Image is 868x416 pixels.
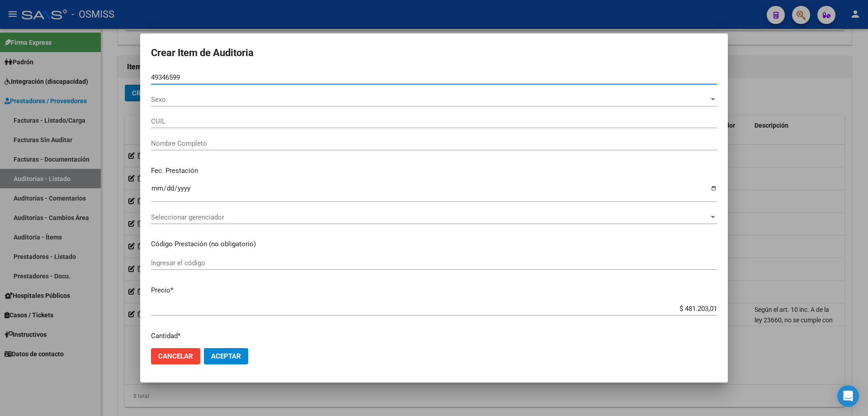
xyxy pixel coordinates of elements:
button: Aceptar [204,348,248,364]
span: Sexo [151,96,709,104]
h2: Crear Item de Auditoria [151,44,717,62]
span: Seleccionar gerenciador [151,213,709,221]
span: Cancelar [158,352,193,360]
p: Cantidad [151,331,717,341]
button: Cancelar [151,348,200,364]
p: Precio [151,285,717,296]
span: Aceptar [211,352,241,360]
div: Open Intercom Messenger [837,385,859,407]
p: Fec. Prestación [151,166,717,176]
p: Código Prestación (no obligatorio) [151,239,717,249]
